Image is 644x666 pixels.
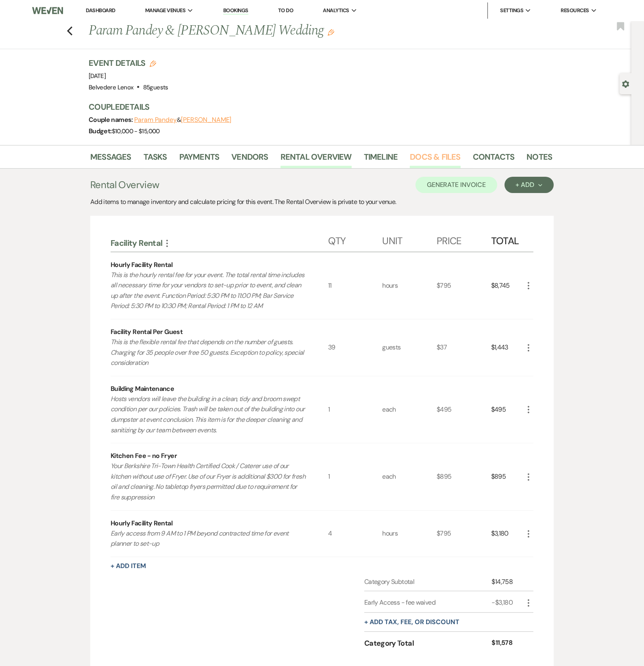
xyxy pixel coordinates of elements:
[328,511,383,557] div: 4
[382,227,437,252] div: Unit
[111,394,306,435] p: Hosts vendors will leave the building in a clean, tidy and broom swept condition per our policies...
[86,7,115,14] a: Dashboard
[90,178,159,192] h3: Rental Overview
[382,443,437,510] div: each
[89,21,453,41] h1: Param Pandey & [PERSON_NAME] Wedding
[278,7,293,14] a: To Do
[491,511,524,557] div: $3,180
[437,252,491,319] div: $795
[527,150,552,168] a: Notes
[89,83,133,91] span: Belvedere Lenox
[382,319,437,376] div: guests
[437,443,491,510] div: $895
[491,376,524,443] div: $495
[416,177,497,193] button: Generate Invoice
[492,638,524,649] div: $11,578
[144,150,167,168] a: Tasks
[281,150,352,168] a: Rental Overview
[179,150,220,168] a: Payments
[364,619,459,625] button: + Add tax, fee, or discount
[473,150,515,168] a: Contacts
[111,461,306,502] p: Your Berkshire Tri-Town Health Certified Cook / Caterer use of our kitchen without use of Fryer. ...
[134,117,177,123] button: Param Pandey
[491,227,524,252] div: Total
[491,443,524,510] div: $895
[89,57,168,69] h3: Event Details
[111,451,177,461] div: Kitchen Fee - no Fryer
[323,7,349,15] span: Analytics
[364,577,492,587] div: Category Subtotal
[516,182,542,188] div: + Add
[89,72,106,80] span: [DATE]
[145,7,185,15] span: Manage Venues
[90,197,554,207] div: Add items to manage inventory and calculate pricing for this event. The Rental Overview is privat...
[89,101,544,113] h3: Couple Details
[364,638,492,649] div: Category Total
[32,2,63,19] img: Weven Logo
[111,528,306,549] p: Early access from 9 AM to 1 PM beyond contracted time for event planner to set-up
[492,577,524,587] div: $14,758
[328,319,383,376] div: 39
[492,598,524,607] div: -$3,180
[111,260,172,270] div: Hourly Facility Rental
[382,252,437,319] div: hours
[410,150,460,168] a: Docs & Files
[111,337,306,368] p: This is the flexible rental fee that depends on the number of guests. Charging for 35 people over...
[328,28,334,36] button: Edit
[500,7,523,15] span: Settings
[111,238,328,248] div: Facility Rental
[111,327,183,337] div: Facility Rental Per Guest
[382,511,437,557] div: hours
[328,376,383,443] div: 1
[112,127,160,135] span: $10,000 - $15,000
[437,376,491,443] div: $495
[89,115,134,124] span: Couple names:
[437,227,491,252] div: Price
[491,319,524,376] div: $1,443
[491,252,524,319] div: $8,745
[181,117,231,123] button: [PERSON_NAME]
[223,7,248,15] a: Bookings
[111,384,174,394] div: Building Maintenance
[561,7,589,15] span: Resources
[437,319,491,376] div: $37
[382,376,437,443] div: each
[89,127,112,135] span: Budget:
[111,270,306,311] p: This is the hourly rental fee for your event. The total rental time includes all necessary time f...
[328,252,383,319] div: 11
[90,150,131,168] a: Messages
[143,83,168,91] span: 85 guests
[364,150,398,168] a: Timeline
[437,511,491,557] div: $795
[364,598,492,607] div: Early Access - fee waived
[111,518,172,528] div: Hourly Facility Rental
[328,227,383,252] div: Qty
[111,563,146,569] button: + Add Item
[622,80,629,87] button: Open lead details
[231,150,268,168] a: Vendors
[134,116,231,124] span: &
[328,443,383,510] div: 1
[505,177,554,193] button: + Add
